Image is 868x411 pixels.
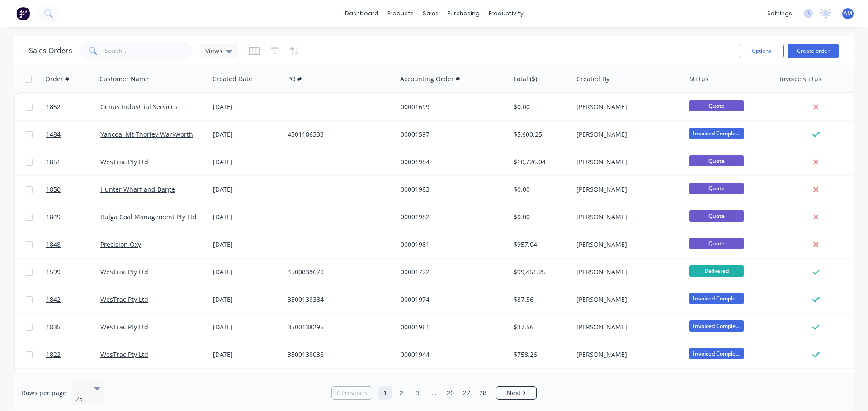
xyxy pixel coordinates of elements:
div: settings [763,7,797,20]
span: Quote [689,210,744,222]
span: 1851 [46,157,61,166]
div: [PERSON_NAME] [576,350,677,359]
a: 1850 [46,176,100,203]
div: [DATE] [213,212,280,222]
a: Page 2 [395,386,408,400]
span: 1850 [46,185,61,194]
a: 1852 [46,93,100,120]
a: 1822 [46,341,100,368]
div: 00001597 [401,130,501,139]
a: Page 27 [460,386,473,400]
div: $37.56 [514,323,567,332]
div: [DATE] [213,185,280,194]
div: [PERSON_NAME] [576,157,677,166]
div: [PERSON_NAME] [576,268,677,277]
span: 1849 [46,212,61,222]
div: [DATE] [213,323,280,332]
div: [PERSON_NAME] [576,212,677,222]
div: [PERSON_NAME] [576,102,677,111]
span: 1848 [46,240,61,249]
a: Previous page [332,388,372,397]
span: 1852 [46,102,61,111]
a: Genus Industrial Services [100,102,178,111]
a: Bulga Coal Management Pty Ltd [100,212,197,221]
span: Views [205,46,222,55]
div: [PERSON_NAME] [576,240,677,249]
div: 3500138036 [288,350,388,359]
div: 00001961 [401,323,501,332]
div: Total ($) [513,74,537,83]
span: Quote [689,183,744,194]
a: Page 26 [443,386,457,400]
div: [DATE] [213,240,280,249]
div: [DATE] [213,102,280,111]
a: WesTrac Pty Ltd [100,350,148,359]
div: products [383,7,418,20]
div: Created Date [212,74,252,83]
span: 1842 [46,295,61,304]
div: 4501186333 [288,130,388,139]
div: 00001982 [401,212,501,222]
div: 00001722 [401,268,501,277]
span: 1835 [46,323,61,332]
span: Previous [341,388,367,397]
a: Page 1 is your current page [378,386,392,400]
div: $0.00 [514,212,567,222]
a: dashboard [340,7,383,20]
div: 00001699 [401,102,501,111]
input: Search... [105,42,193,60]
div: $758.26 [514,350,567,359]
a: Hunter Wharf and Barge [100,185,175,194]
div: sales [418,7,443,20]
div: $957.04 [514,240,567,249]
button: Options [739,44,784,58]
a: 1851 [46,148,100,175]
div: Created By [576,74,609,83]
div: [DATE] [213,157,280,166]
a: 1835 [46,314,100,341]
div: Accounting Order # [400,74,460,83]
div: 00001974 [401,295,501,304]
span: Next [507,388,521,397]
div: 3500138295 [288,323,388,332]
div: [DATE] [213,130,280,139]
div: 3500138384 [288,295,388,304]
div: [PERSON_NAME] [576,295,677,304]
a: Precision Oxy [100,240,141,249]
span: Quote [689,100,744,111]
div: Status [689,74,708,83]
div: Customer Name [99,74,149,83]
button: Create order [788,44,839,58]
a: Jump forward [427,386,441,400]
div: 00001984 [401,157,501,166]
div: 00001944 [401,350,501,359]
a: WesTrac Pty Ltd [100,268,148,276]
span: Invoiced Comple... [689,128,744,139]
span: Delivered [689,265,744,277]
a: 1842 [46,286,100,313]
span: 1822 [46,350,61,359]
img: Factory [16,7,30,20]
div: [DATE] [213,350,280,359]
a: Yancoal Mt Thorley Warkworth [100,130,193,139]
div: 00001981 [401,240,501,249]
span: Invoiced Comple... [689,320,744,332]
div: Invoice status [780,74,821,83]
div: Order # [45,74,69,83]
div: $5,600.25 [514,130,567,139]
span: Invoiced Comple... [689,348,744,359]
div: 00001983 [401,185,501,194]
span: Quote [689,238,744,249]
div: $99,461.25 [514,268,567,277]
a: WesTrac Pty Ltd [100,157,148,166]
a: 1642 [46,369,100,396]
a: 1484 [46,121,100,148]
div: $0.00 [514,185,567,194]
div: [PERSON_NAME] [576,323,677,332]
span: 1599 [46,268,61,277]
span: Rows per page [22,388,66,397]
a: Next page [496,388,536,397]
a: 1848 [46,231,100,258]
div: [PERSON_NAME] [576,130,677,139]
a: Page 3 [411,386,425,400]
